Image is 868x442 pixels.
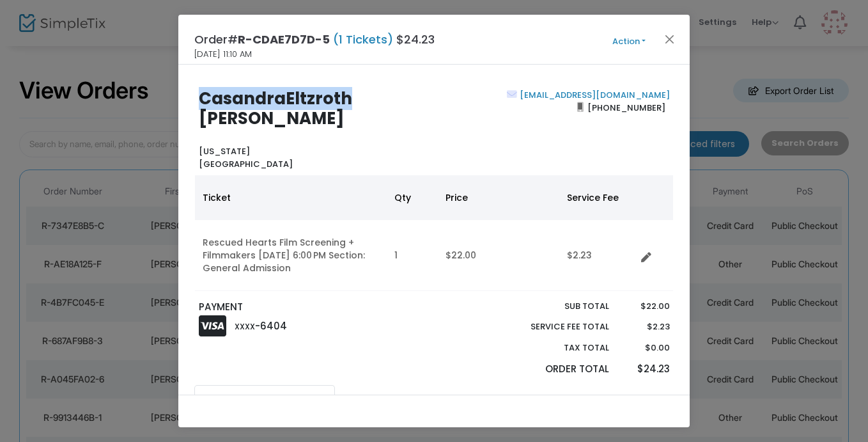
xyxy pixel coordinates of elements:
span: XXXX [235,321,255,332]
span: (1 Tickets) [330,31,396,47]
a: Admission Details [482,385,623,412]
span: [PHONE_NUMBER] [584,97,670,118]
th: Ticket [195,175,387,220]
button: Close [662,31,678,47]
a: Transaction Details [338,385,479,412]
p: Service Fee Total [500,320,609,333]
td: 1 [387,220,438,291]
p: PAYMENT [199,300,428,315]
b: [US_STATE] [GEOGRAPHIC_DATA] [199,145,293,170]
span: -6404 [255,319,287,333]
h4: Order# $24.23 [194,31,435,48]
a: Order Notes [194,385,335,412]
b: CasandraEltzroth [PERSON_NAME] [199,87,352,130]
p: Order Total [500,362,609,377]
button: Action [591,35,667,49]
div: Data table [195,175,673,291]
td: Rescued Hearts Film Screening + Filmmakers [DATE] 6:00 PM Section: General Admission [195,220,387,291]
p: $22.00 [621,300,669,313]
p: $0.00 [621,342,669,354]
td: $2.23 [559,220,636,291]
th: Price [438,175,559,220]
p: $2.23 [621,320,669,333]
p: Tax Total [500,342,609,354]
p: $24.23 [621,362,669,377]
th: Service Fee [559,175,636,220]
span: [DATE] 11:10 AM [194,48,252,61]
a: [EMAIL_ADDRESS][DOMAIN_NAME] [517,89,670,101]
span: R-CDAE7D7D-5 [238,31,330,47]
td: $22.00 [438,220,559,291]
p: Sub total [500,300,609,313]
th: Qty [387,175,438,220]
